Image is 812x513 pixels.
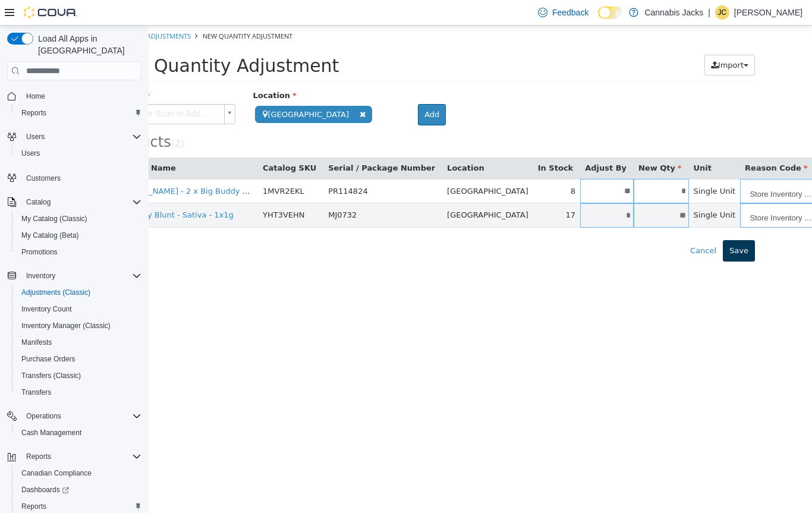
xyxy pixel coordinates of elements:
[21,214,87,224] span: My Catalog (Classic)
[535,215,574,236] button: Cancel
[26,132,45,141] span: Users
[26,452,51,461] span: Reports
[109,153,175,178] td: 1MVR2EKL
[17,385,141,399] span: Transfers
[21,338,52,347] span: Manifests
[17,106,141,120] span: Reports
[17,146,45,160] a: Users
[23,113,36,124] small: ( )
[552,7,588,18] span: Feedback
[21,269,141,283] span: Inventory
[21,247,58,257] span: Promotions
[21,409,141,423] span: Operations
[12,351,146,367] button: Purchase Orders
[21,288,90,297] span: Adjustments (Classic)
[17,385,56,399] a: Transfers
[17,245,62,259] a: Promotions
[12,227,146,244] button: My Catalog (Beta)
[21,89,141,103] span: Home
[2,169,146,186] button: Customers
[2,194,146,210] button: Catalog
[17,212,92,226] a: My Catalog (Classic)
[17,369,86,383] a: Transfers (Classic)
[17,319,115,333] a: Inventory Manager (Classic)
[12,301,146,317] button: Inventory Count
[12,334,146,351] button: Manifests
[545,185,587,194] span: Single Unit
[17,352,80,366] a: Purchase Orders
[2,267,146,284] button: Inventory
[21,321,111,331] span: Inventory Manager (Classic)
[21,89,50,103] a: Home
[556,29,606,51] button: Import
[17,245,141,259] span: Promotions
[21,388,51,397] span: Transfers
[17,483,74,497] a: Dashboards
[596,138,659,147] span: Reason Code
[21,502,46,511] span: Reports
[21,449,141,464] span: Reports
[21,108,46,118] span: Reports
[17,146,141,160] span: Users
[109,178,175,202] td: YHT3VEHN
[12,367,146,384] button: Transfers (Classic)
[17,466,141,480] span: Canadian Compliance
[2,87,146,105] button: Home
[17,285,141,300] span: Adjustments (Classic)
[298,161,380,170] span: [GEOGRAPHIC_DATA]
[105,65,148,74] span: Location
[708,5,710,20] p: |
[17,285,95,300] a: Adjustments (Classic)
[26,197,51,207] span: Catalog
[715,5,729,20] div: Jackie Crawford
[436,137,480,149] button: Adjust By
[12,384,146,401] button: Transfers
[180,137,289,149] button: Serial / Package Number
[26,411,61,421] span: Operations
[26,174,61,183] span: Customers
[385,178,432,202] td: 17
[298,185,380,194] span: [GEOGRAPHIC_DATA]
[12,465,146,481] button: Canadian Compliance
[26,113,32,124] span: 2
[21,171,65,185] a: Customers
[26,271,55,281] span: Inventory
[12,145,146,162] button: Users
[24,7,77,18] img: Cova
[594,155,675,178] span: Store Inventory Audit
[17,483,141,497] span: Dashboards
[114,137,170,149] button: Catalog SKU
[21,409,66,423] button: Operations
[594,178,675,202] span: Store Inventory Audit
[21,130,49,144] button: Users
[175,153,294,178] td: PR114824
[2,448,146,465] button: Reports
[545,161,587,170] span: Single Unit
[21,149,40,158] span: Users
[21,170,141,185] span: Customers
[2,128,146,145] button: Users
[26,92,45,101] span: Home
[17,426,86,440] a: Cash Management
[17,426,141,440] span: Cash Management
[17,335,56,350] a: Manifests
[21,195,141,209] span: Catalog
[12,481,146,498] a: Dashboards
[12,317,146,334] button: Inventory Manager (Classic)
[574,215,606,236] button: Save
[385,153,432,178] td: 8
[569,35,595,44] span: Import
[21,304,72,314] span: Inventory Count
[17,228,141,243] span: My Catalog (Beta)
[33,33,141,56] span: Load All Apps in [GEOGRAPHIC_DATA]
[21,195,55,209] button: Catalog
[12,424,146,441] button: Cash Management
[106,80,224,97] span: [GEOGRAPHIC_DATA]
[21,428,81,438] span: Cash Management
[12,284,146,301] button: Adjustments (Classic)
[21,371,81,380] span: Transfers (Classic)
[17,352,141,366] span: Purchase Orders
[21,269,60,283] button: Inventory
[389,137,427,149] button: In Stock
[298,137,338,149] button: Location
